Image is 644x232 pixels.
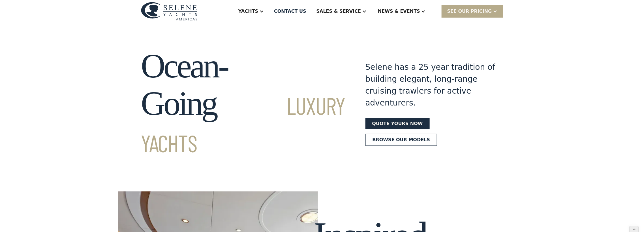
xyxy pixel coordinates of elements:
[365,118,430,129] a: Quote yours now
[141,47,345,160] h1: Ocean-Going
[365,61,496,109] div: Selene has a 25 year tradition of building elegant, long-range cruising trawlers for active adven...
[316,8,361,15] div: Sales & Service
[274,8,306,15] div: Contact US
[378,8,420,15] div: News & EVENTS
[141,2,198,20] img: logo
[365,134,437,146] a: Browse our models
[238,8,258,15] div: Yachts
[141,91,345,157] span: Luxury Yachts
[447,8,492,15] div: SEE Our Pricing
[442,5,503,17] div: SEE Our Pricing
